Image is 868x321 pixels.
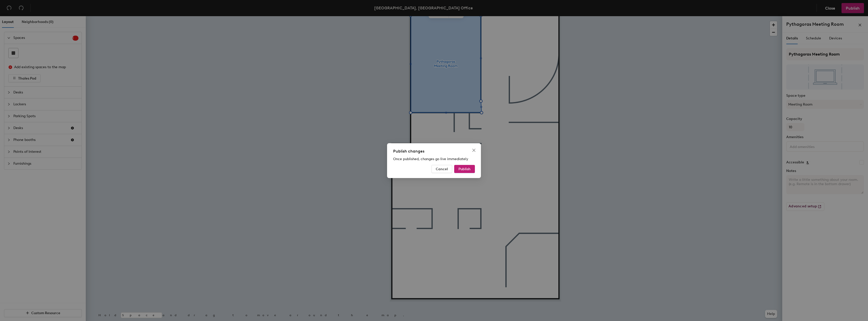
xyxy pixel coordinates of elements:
button: Cancel [431,165,452,173]
span: close [472,148,476,152]
span: Cancel [436,167,448,171]
span: Once published, changes go live immediately [393,157,468,161]
button: Close [470,146,478,154]
div: Publish changes [393,148,475,154]
span: Publish [458,167,471,171]
span: Close [470,148,478,152]
button: Publish [454,165,475,173]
